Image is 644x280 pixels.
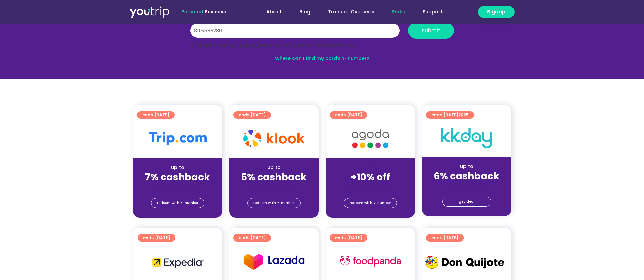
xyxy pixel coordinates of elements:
a: Transfer Overseas [319,6,383,18]
a: Perks [383,6,414,18]
strong: 7% cashback [145,171,210,184]
a: get deal [442,197,491,207]
span: get deal [459,197,475,206]
span: ends [DATE] [239,234,266,242]
a: ends [DATE] [138,234,175,242]
div: Great! Loading up your personalized YouTrip Perks page now... [190,42,454,48]
span: redeem with Y-number [253,198,295,208]
span: Personal [181,8,203,15]
a: ends [DATE] [233,234,271,242]
div: up to [235,164,313,171]
a: ends [DATE] [426,234,464,242]
a: redeem with Y-number [247,198,301,208]
nav: Menu [244,6,451,18]
a: ends [DATE] [233,111,271,119]
span: Sign up [487,8,505,16]
span: ends [DATE] [431,234,458,242]
div: (for stays only) [235,184,313,191]
span: ends [DATE] [143,234,170,242]
a: ends [DATE] [137,111,175,119]
strong: 5% cashback [241,171,307,184]
strong: 6% cashback [434,170,499,183]
a: ends [DATE] [330,111,367,119]
a: redeem with Y-number [344,198,397,208]
span: ends [DATE] [142,111,169,119]
span: ends [DATE] [431,111,469,119]
a: Business [205,8,226,15]
a: Where can I find my card’s Y-number? [275,55,369,62]
div: (for stays only) [331,184,410,191]
button: submit [408,22,454,39]
input: 10 digit Y-number (e.g. 8123456789) [190,23,400,38]
div: up to [138,164,217,171]
span: 2025 [458,112,469,118]
a: redeem with Y-number [151,198,204,208]
span: submit [422,28,440,33]
div: (for stays only) [427,183,506,190]
span: | [181,8,226,15]
form: Y Number [190,22,454,48]
strong: +10% off [351,171,390,184]
span: redeem with Y-number [350,198,391,208]
a: ends [DATE] [330,234,367,242]
div: up to [427,163,506,170]
a: Support [414,6,451,18]
a: About [258,6,290,18]
a: Blog [290,6,319,18]
a: Sign up [478,6,515,18]
span: up to [364,164,377,171]
a: ends [DATE]2025 [426,111,474,119]
div: (for stays only) [138,184,217,191]
span: ends [DATE] [335,234,362,242]
span: redeem with Y-number [157,198,198,208]
span: ends [DATE] [335,111,362,119]
span: ends [DATE] [239,111,266,119]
